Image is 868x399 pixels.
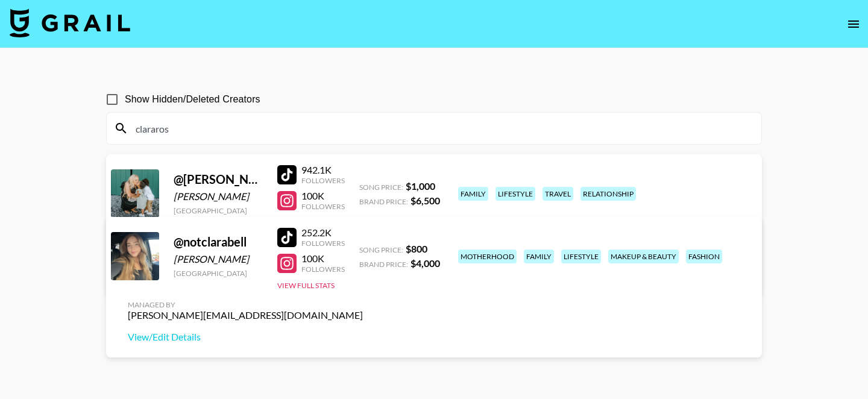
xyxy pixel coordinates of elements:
[524,250,554,263] div: family
[301,239,345,248] div: Followers
[406,180,435,192] strong: $ 1,000
[301,227,345,239] div: 252.2K
[174,269,263,278] div: [GEOGRAPHIC_DATA]
[10,8,130,37] img: Grail Talent
[561,250,601,263] div: lifestyle
[128,119,754,138] input: Search by User Name
[301,190,345,202] div: 100K
[125,92,260,107] span: Show Hidden/Deleted Creators
[174,253,263,265] div: [PERSON_NAME]
[608,250,679,263] div: makeup & beauty
[458,250,517,263] div: motherhood
[542,187,573,201] div: travel
[174,206,263,215] div: [GEOGRAPHIC_DATA]
[301,253,345,265] div: 100K
[359,260,408,269] span: Brand Price:
[128,331,363,343] a: View/Edit Details
[580,187,636,201] div: relationship
[495,187,535,201] div: lifestyle
[406,243,427,254] strong: $ 800
[301,202,345,211] div: Followers
[359,245,403,254] span: Song Price:
[128,309,363,321] div: [PERSON_NAME][EMAIL_ADDRESS][DOMAIN_NAME]
[410,257,440,269] strong: $ 4,000
[174,190,263,203] div: [PERSON_NAME]
[359,183,403,192] span: Song Price:
[128,300,363,309] div: Managed By
[301,176,345,185] div: Followers
[686,250,722,263] div: fashion
[359,197,408,206] span: Brand Price:
[301,164,345,176] div: 942.1K
[841,12,866,36] button: open drawer
[301,265,345,274] div: Followers
[410,195,440,206] strong: $ 6,500
[458,187,488,201] div: family
[174,234,263,250] div: @ notclarabell
[277,281,335,290] button: View Full Stats
[174,172,263,187] div: @ [PERSON_NAME].[PERSON_NAME].bell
